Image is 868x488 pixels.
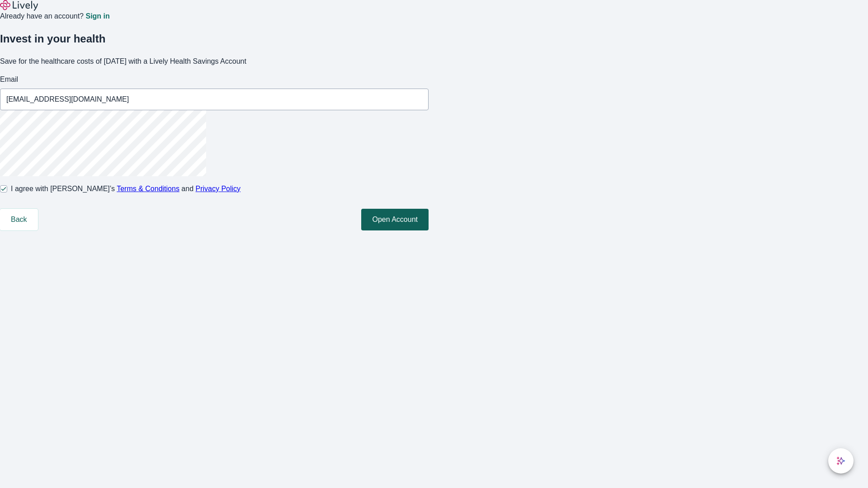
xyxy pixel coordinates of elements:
svg: Lively AI Assistant [836,456,845,465]
button: chat [828,448,854,474]
a: Sign in [85,13,109,20]
button: Open Account [361,209,429,230]
a: Terms & Conditions [117,185,179,192]
span: I agree with [PERSON_NAME]’s and [11,183,241,194]
a: Privacy Policy [196,185,241,192]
